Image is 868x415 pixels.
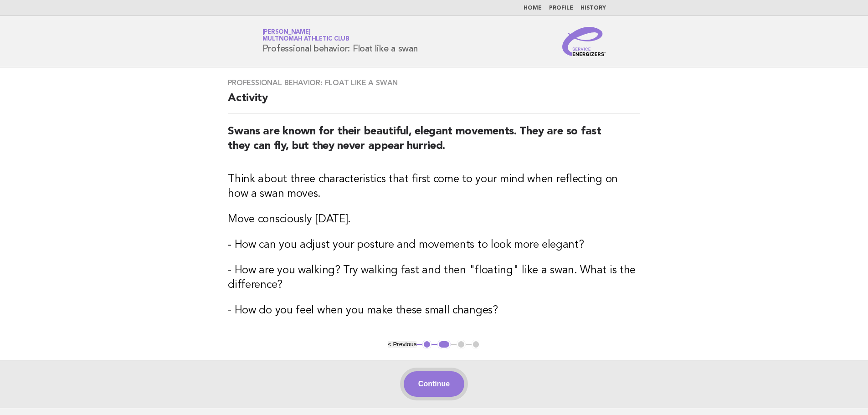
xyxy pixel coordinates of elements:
[388,341,416,348] button: < Previous
[437,340,451,349] button: 2
[262,30,418,53] h1: Professional behavior: Float like a swan
[580,5,606,11] a: History
[262,36,349,42] span: Multnomah Athletic Club
[562,27,606,56] img: Service Energizers
[228,212,640,227] h3: Move consciously [DATE].
[422,340,431,349] button: 1
[524,5,542,11] a: Home
[262,29,349,42] a: [PERSON_NAME]Multnomah Athletic Club
[228,263,640,292] h3: - How are you walking? Try walking fast and then "floating" like a swan. What is the difference?
[404,371,464,397] button: Continue
[228,91,640,113] h2: Activity
[228,78,640,87] h3: Professional behavior: Float like a swan
[228,124,640,161] h2: Swans are known for their beautiful, elegant movements. They are so fast they can fly, but they n...
[549,5,573,11] a: Profile
[228,303,640,318] h3: - How do you feel when you make these small changes?
[228,172,640,201] h3: Think about three characteristics that first come to your mind when reflecting on how a swan moves.
[228,238,640,252] h3: - How can you adjust your posture and movements to look more elegant?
